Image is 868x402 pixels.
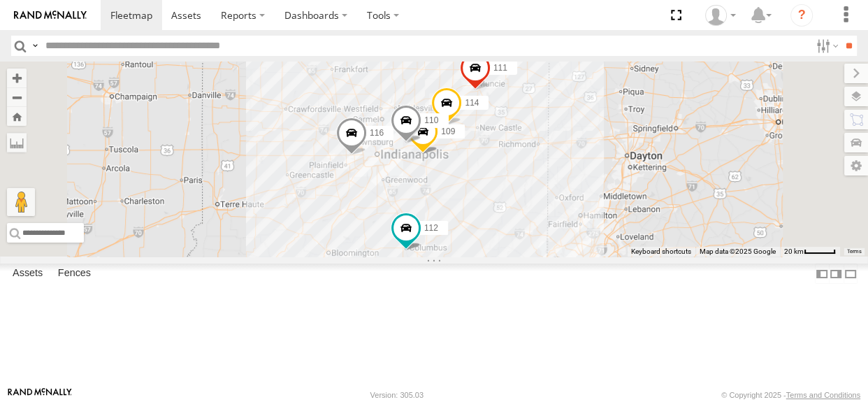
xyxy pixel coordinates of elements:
a: Terms and Conditions [786,391,860,399]
a: Terms [847,249,862,254]
label: Dock Summary Table to the Right [829,264,843,284]
label: Fences [51,264,98,284]
label: Dock Summary Table to the Left [815,264,829,284]
span: 20 km [784,247,804,255]
label: Measure [7,133,27,152]
label: Search Filter Options [811,36,841,56]
button: Drag Pegman onto the map to open Street View [7,188,35,216]
span: 112 [424,222,438,232]
a: Visit our Website [8,388,72,402]
button: Zoom out [7,87,27,107]
img: rand-logo.svg [14,10,87,20]
div: © Copyright 2025 - [721,391,860,399]
span: 116 [370,127,384,137]
div: Brandon Hickerson [700,5,741,26]
button: Map Scale: 20 km per 42 pixels [780,247,840,257]
label: Assets [6,264,50,284]
label: Map Settings [844,156,868,175]
span: 110 [424,115,438,125]
span: 109 [441,127,455,136]
button: Zoom Home [7,107,27,126]
label: Search Query [29,36,41,56]
button: Zoom in [7,69,27,87]
i: ? [790,4,813,27]
span: 111 [493,63,507,73]
span: Map data ©2025 Google [700,247,776,255]
label: Hide Summary Table [844,264,858,284]
button: Keyboard shortcuts [631,247,691,257]
div: Version: 305.03 [370,391,424,399]
span: 114 [465,97,479,107]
